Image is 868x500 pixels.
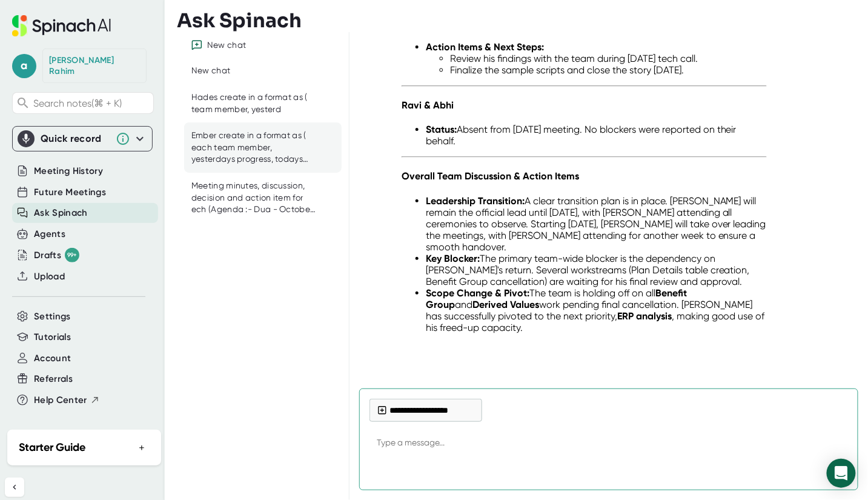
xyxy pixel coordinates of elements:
button: Help Center [34,393,100,407]
span: Help Center [34,393,87,407]
strong: Derived Values [472,299,539,310]
strong: Key Blocker: [426,253,480,264]
li: The primary team-wide blocker is the dependency on [PERSON_NAME]'s return. Several workstreams (P... [426,253,767,287]
li: Absent from [DATE] meeting. No blockers were reported on their behalf. [426,124,767,147]
li: Finalize the sample scripts and close the story [DATE]. [450,64,767,76]
button: Future Meetings [34,185,106,199]
h3: Ask Spinach [177,9,302,32]
div: Meeting minutes, discussion, decision and action item for ech (Agenda :- Dua - ⁠October [DEMOGRAP... [191,180,316,216]
div: Hades create in a format as ( team member, yesterd [191,92,316,115]
button: + [134,439,150,456]
div: New chat [207,40,246,51]
strong: Leadership Transition: [426,195,525,207]
button: Settings [34,310,71,324]
strong: Action Items & Next Steps: [426,41,544,53]
li: The team is holding off on all and work pending final cancellation. [PERSON_NAME] has successfull... [426,287,767,333]
button: Collapse sidebar [5,478,24,497]
div: New chat [191,65,230,77]
button: Meeting History [34,164,103,178]
button: Agents [34,227,65,241]
strong: Ravi & Abhi [402,99,454,111]
div: Abdul Rahim [49,55,140,76]
button: Drafts 99+ [34,248,79,262]
div: Drafts [34,248,79,262]
button: Referrals [34,372,73,386]
div: Ember create in a format as ( each team member, yesterdays progress, todays plan, blockers on the... [191,130,316,165]
strong: Benefit Group [426,287,687,310]
button: Tutorials [34,330,71,344]
strong: Scope Change & Pivot: [426,287,529,299]
div: Quick record [41,133,110,145]
strong: Overall Team Discussion & Action Items [402,170,579,182]
div: Open Intercom Messenger [827,459,856,488]
span: a [12,54,36,78]
li: A clear transition plan is in place. [PERSON_NAME] will remain the official lead until [DATE], wi... [426,195,767,253]
button: Account [34,352,71,365]
div: Send message [826,458,848,480]
strong: ERP analysis [617,310,672,322]
li: Review his findings with the team during [DATE] tech call. [450,53,767,64]
strong: Status: [426,124,457,135]
h2: Starter Guide [19,439,85,456]
button: Upload [34,270,65,284]
span: Search notes (⌘ + K) [33,98,150,109]
div: Quick record [18,127,147,151]
div: 99+ [65,248,79,262]
button: Ask Spinach [34,206,88,220]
